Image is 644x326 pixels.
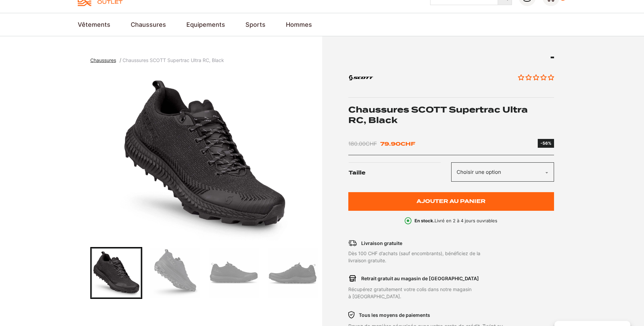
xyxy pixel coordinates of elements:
[186,20,225,29] a: Equipements
[208,247,260,299] div: Go to slide 3
[380,141,415,147] bdi: 79.90
[123,57,224,63] span: Chaussures SCOTT Supertrac Ultra RC, Black
[348,104,554,125] h1: Chaussures SCOTT Supertrac Ultra RC, Black
[348,286,513,300] p: Récupérez gratuitement votre colis dans notre magasin à [GEOGRAPHIC_DATA].
[348,140,377,147] bdi: 180.00
[90,57,224,64] nav: breadcrumbs
[415,218,497,224] p: Livré en 2 à 4 jours ouvrables
[359,311,430,319] p: Tous les moyens de paiements
[417,199,485,204] span: Ajouter au panier
[348,250,513,264] p: Dès 100 CHF d’achats (sauf encombrants), bénéficiez de la livraison gratuite.
[361,240,402,247] p: Livraison gratuite
[540,140,551,146] div: -56%
[90,57,116,63] span: Chaussures
[90,247,142,299] div: Go to slide 1
[349,162,451,184] label: Taille
[245,20,265,29] a: Sports
[366,140,377,147] span: CHF
[90,57,120,63] a: Chaussures
[90,71,319,240] div: 1 of 6
[78,20,110,29] a: Vêtements
[361,275,479,282] p: Retrait gratuit au magasin de [GEOGRAPHIC_DATA]
[266,247,318,299] div: Go to slide 4
[131,20,166,29] a: Chaussures
[286,20,312,29] a: Hommes
[149,247,201,299] div: Go to slide 2
[401,141,415,147] span: CHF
[348,192,554,211] button: Ajouter au panier
[415,218,435,223] b: En stock.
